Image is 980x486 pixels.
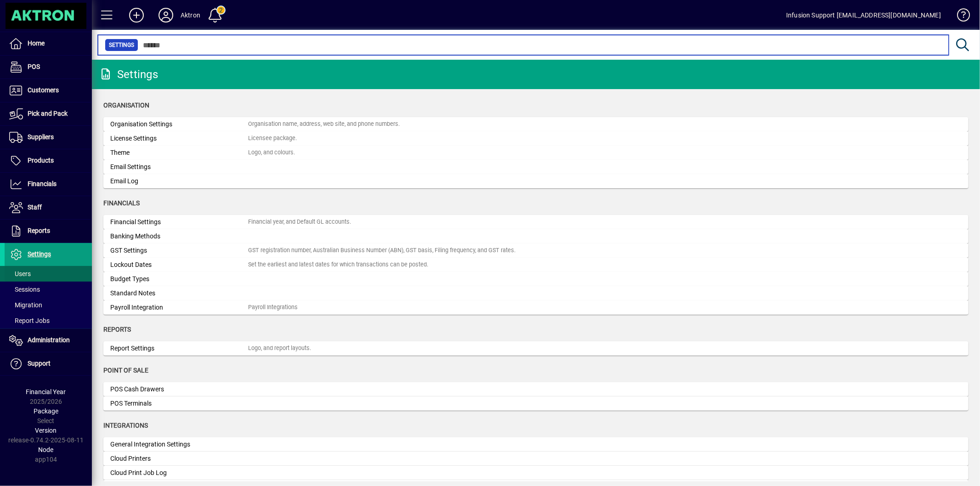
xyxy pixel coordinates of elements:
span: Reports [28,227,50,234]
div: Cloud Print Job Log [110,468,248,478]
button: Add [122,7,151,23]
span: Suppliers [28,133,54,141]
a: General Integration Settings [103,437,969,452]
span: POS [28,63,40,70]
a: Financial SettingsFinancial year, and Default GL accounts. [103,215,969,229]
span: Node [39,446,54,453]
a: Support [5,352,92,375]
span: Point of Sale [103,367,148,374]
div: Cloud Printers [110,454,248,463]
span: Home [28,40,45,47]
a: Cloud Print Job Log [103,466,969,480]
div: Set the earliest and latest dates for which transactions can be posted. [248,260,428,269]
a: Sessions [5,282,92,297]
div: Payroll Integrations [248,303,298,312]
a: GST SettingsGST registration number, Australian Business Number (ABN), GST basis, Filing frequenc... [103,243,969,258]
span: Version [35,427,57,434]
a: Reports [5,220,92,243]
button: Profile [151,7,181,23]
div: Standard Notes [110,288,248,298]
a: POS [5,56,92,79]
span: Organisation [103,102,149,109]
div: Organisation name, address, web site, and phone numbers. [248,120,400,129]
span: Integrations [103,422,148,429]
a: Suppliers [5,126,92,149]
div: Infusion Support [EMAIL_ADDRESS][DOMAIN_NAME] [786,8,941,23]
a: Organisation SettingsOrganisation name, address, web site, and phone numbers. [103,117,969,131]
div: Theme [110,148,248,158]
div: Report Settings [110,344,248,353]
a: License SettingsLicensee package. [103,131,969,146]
span: Package [34,407,58,415]
a: Payroll IntegrationPayroll Integrations [103,300,969,315]
div: Logo, and report layouts. [248,344,311,353]
a: Pick and Pack [5,102,92,125]
span: Settings [28,250,51,258]
span: Products [28,157,54,164]
div: Settings [99,67,158,82]
a: ThemeLogo, and colours. [103,146,969,160]
a: Knowledge Base [950,2,969,32]
a: Administration [5,329,92,352]
div: Payroll Integration [110,303,248,312]
span: Sessions [9,286,40,293]
a: Email Settings [103,160,969,174]
span: Staff [28,203,42,211]
span: Reports [103,326,131,333]
div: POS Terminals [110,399,248,408]
div: License Settings [110,134,248,143]
a: Financials [5,173,92,196]
a: POS Cash Drawers [103,382,969,396]
div: Budget Types [110,274,248,284]
span: Customers [28,86,59,94]
span: Pick and Pack [28,110,68,117]
div: GST registration number, Australian Business Number (ABN), GST basis, Filing frequency, and GST r... [248,246,515,255]
a: Lockout DatesSet the earliest and latest dates for which transactions can be posted. [103,258,969,272]
a: Cloud Printers [103,452,969,466]
div: Logo, and colours. [248,148,295,157]
a: Standard Notes [103,286,969,300]
span: Report Jobs [9,317,50,324]
span: Financials [103,199,140,207]
a: Report SettingsLogo, and report layouts. [103,341,969,356]
a: Report Jobs [5,313,92,328]
span: Support [28,360,51,367]
div: Financial year, and Default GL accounts. [248,218,351,226]
a: Products [5,149,92,172]
a: Email Log [103,174,969,188]
span: Financials [28,180,57,187]
div: Financial Settings [110,217,248,227]
div: Email Settings [110,162,248,172]
span: Administration [28,336,70,344]
a: Banking Methods [103,229,969,243]
div: General Integration Settings [110,440,248,449]
a: Customers [5,79,92,102]
div: Lockout Dates [110,260,248,270]
div: POS Cash Drawers [110,384,248,394]
span: Financial Year [26,388,66,396]
div: Organisation Settings [110,119,248,129]
div: Banking Methods [110,232,248,241]
a: POS Terminals [103,396,969,411]
div: Licensee package. [248,134,297,143]
div: Aktron [181,8,200,23]
span: Migration [9,301,42,309]
a: Staff [5,196,92,219]
div: Email Log [110,176,248,186]
a: Users [5,266,92,282]
a: Budget Types [103,272,969,286]
a: Migration [5,297,92,313]
span: Users [9,270,31,277]
a: Home [5,32,92,55]
div: GST Settings [110,246,248,255]
span: Settings [109,40,134,50]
